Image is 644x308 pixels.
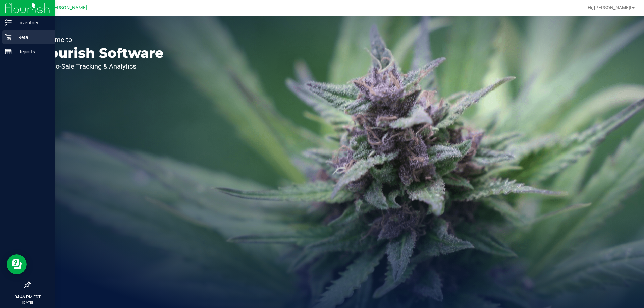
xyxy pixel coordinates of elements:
[12,48,52,56] p: Reports
[12,33,52,41] p: Retail
[36,63,164,70] p: Seed-to-Sale Tracking & Analytics
[3,300,52,305] p: [DATE]
[3,294,52,300] p: 04:46 PM EDT
[50,5,87,11] span: [PERSON_NAME]
[5,48,12,55] inline-svg: Reports
[588,5,631,10] span: Hi, [PERSON_NAME]!
[12,19,52,27] p: Inventory
[5,19,12,26] inline-svg: Inventory
[36,46,164,60] p: Flourish Software
[7,254,27,274] iframe: Resource center
[36,36,164,43] p: Welcome to
[5,34,12,41] inline-svg: Retail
